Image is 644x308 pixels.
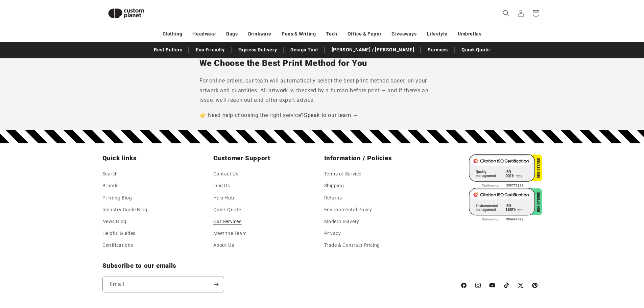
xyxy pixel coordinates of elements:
h2: Quick links [102,154,209,162]
a: Help Hub [213,192,234,204]
a: Meet the Team [213,228,247,239]
a: Headwear [192,28,216,40]
button: Subscribe [209,277,224,292]
a: News Blog [102,216,126,228]
img: Custom Planet [102,3,150,24]
a: Lifestyle [427,28,448,40]
summary: Search [499,6,514,21]
a: Returns [324,192,342,204]
a: Modern Slavery [324,216,359,228]
a: Terms of Service [324,170,362,180]
h2: Information / Policies [324,154,431,162]
a: Umbrellas [458,28,481,40]
p: 👉 Need help choosing the right service? [199,111,445,120]
a: Express Delivery [235,44,281,56]
a: Design Tool [287,44,321,56]
a: Quick Quote [213,204,241,216]
a: Bags [226,28,238,40]
img: ISO 9001 Certified [469,154,542,188]
a: [PERSON_NAME] / [PERSON_NAME] [328,44,418,56]
img: ISO 14001 Certified [469,188,542,222]
a: Contact Us [213,170,239,180]
a: Best Sellers [150,44,186,56]
a: Quick Quote [458,44,494,56]
a: Office & Paper [348,28,381,40]
a: Certifications [102,239,133,251]
p: For online orders, our team will automatically select the best print method based on your artwork... [199,76,445,105]
a: Drinkware [248,28,271,40]
iframe: Chat Widget [531,235,644,308]
a: Trade & Contract Pricing [324,239,380,251]
a: Giveaways [391,28,416,40]
a: Eco Friendly [192,44,228,56]
a: Printing Blog [102,192,132,204]
a: About Us [213,239,234,251]
a: Pens & Writing [282,28,316,40]
a: Speak to our team → [304,112,358,118]
a: Privacy [324,228,341,239]
a: Environmental Policy [324,204,372,216]
h2: Customer Support [213,154,320,162]
a: Helpful Guides [102,228,136,239]
a: Search [102,170,118,180]
a: Clothing [163,28,183,40]
a: Industry Guide Blog [102,204,147,216]
a: Tech [326,28,337,40]
a: Our Services [213,216,242,228]
a: Brands [102,180,119,192]
h2: We Choose the Best Print Method for You [199,58,445,69]
a: Find Us [213,180,230,192]
h2: Subscribe to our emails [102,262,453,270]
a: Services [424,44,451,56]
a: Shipping [324,180,344,192]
